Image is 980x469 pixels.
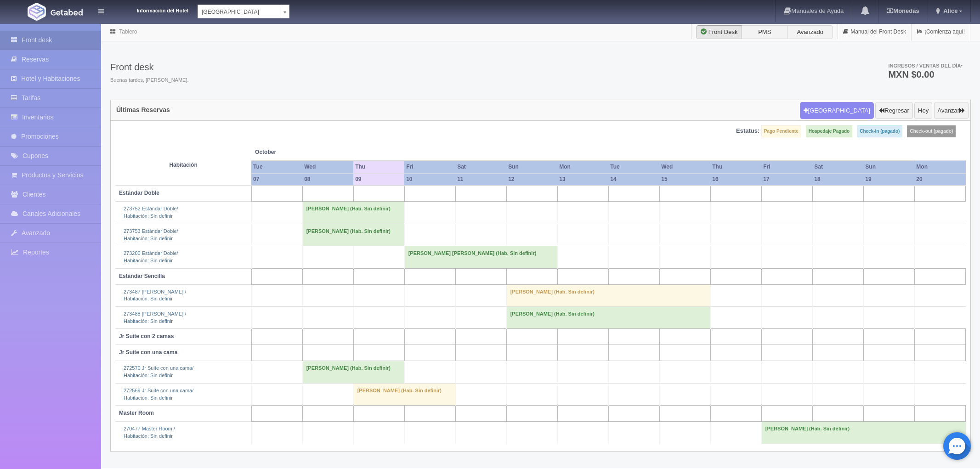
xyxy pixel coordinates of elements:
[404,161,455,173] th: Fri
[608,173,659,186] th: 14
[914,161,965,173] th: Mon
[202,5,277,19] span: [GEOGRAPHIC_DATA]
[742,25,787,39] label: PMS
[124,228,178,241] a: 273753 Estándar Doble/Habitación: Sin definir
[914,102,932,119] button: Hoy
[888,70,963,79] h3: MXN $0.00
[353,161,404,173] th: Thu
[251,161,302,173] th: Tue
[806,125,852,137] label: Hospedaje Pagado
[51,9,83,16] img: Getabed
[914,173,965,186] th: 20
[863,161,914,173] th: Sun
[28,3,46,21] img: Getabed
[761,173,812,186] th: 17
[116,107,170,113] h4: Últimas Reservas
[169,162,197,168] strong: Habitación
[787,25,833,39] label: Avanzado
[124,388,193,401] a: 272569 Jr Suite con una cama/Habitación: Sin definir
[124,250,178,263] a: 273200 Estándar Doble/Habitación: Sin definir
[710,161,761,173] th: Thu
[404,173,455,186] th: 10
[119,349,177,356] b: Jr Suite con una cama
[302,173,353,186] th: 08
[863,173,914,186] th: 19
[255,148,350,156] span: October
[110,62,189,72] h3: Front desk
[710,173,761,186] th: 16
[761,161,812,173] th: Fri
[124,365,193,378] a: 272570 Jr Suite con una cama/Habitación: Sin definir
[302,224,404,246] td: [PERSON_NAME] (Hab. Sin definir)
[934,102,969,119] button: Avanzar
[761,125,801,137] label: Pago Pendiente
[119,333,174,339] b: Jr Suite con 2 camas
[941,7,957,14] span: Alice
[838,23,911,41] a: Manual del Front Desk
[659,161,710,173] th: Wed
[251,173,302,186] th: 07
[353,383,455,405] td: [PERSON_NAME] (Hab. Sin definir)
[124,206,178,219] a: 273752 Estándar Doble/Habitación: Sin definir
[119,190,159,196] b: Estándar Doble
[115,5,188,15] dt: Información del Hotel
[506,284,710,306] td: [PERSON_NAME] (Hab. Sin definir)
[887,7,919,14] b: Monedas
[888,63,963,68] span: Ingresos / Ventas del día
[455,161,506,173] th: Sat
[119,410,154,416] b: Master Room
[659,173,710,186] th: 15
[696,25,742,39] label: Front Desk
[800,102,874,119] button: [GEOGRAPHIC_DATA]
[455,173,506,186] th: 11
[124,289,186,302] a: 273487 [PERSON_NAME] /Habitación: Sin definir
[557,161,608,173] th: Mon
[124,426,175,439] a: 270477 Master Room /Habitación: Sin definir
[506,173,557,186] th: 12
[198,5,289,18] a: [GEOGRAPHIC_DATA]
[608,161,659,173] th: Tue
[812,161,863,173] th: Sat
[557,173,608,186] th: 13
[875,102,912,119] button: Regresar
[119,28,137,35] a: Tablero
[302,202,404,224] td: [PERSON_NAME] (Hab. Sin definir)
[302,361,404,383] td: [PERSON_NAME] (Hab. Sin definir)
[812,173,863,186] th: 18
[912,23,970,41] a: ¡Comienza aquí!
[404,246,557,268] td: [PERSON_NAME] [PERSON_NAME] (Hab. Sin definir)
[907,125,956,137] label: Check-out (pagado)
[506,307,710,329] td: [PERSON_NAME] (Hab. Sin definir)
[110,77,189,84] span: Buenas tardes, [PERSON_NAME].
[857,125,902,137] label: Check-in (pagado)
[124,311,186,324] a: 273488 [PERSON_NAME] /Habitación: Sin definir
[761,422,965,444] td: [PERSON_NAME] (Hab. Sin definir)
[506,161,557,173] th: Sun
[353,173,404,186] th: 09
[302,161,353,173] th: Wed
[736,127,759,136] label: Estatus:
[119,273,165,279] b: Estándar Sencilla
